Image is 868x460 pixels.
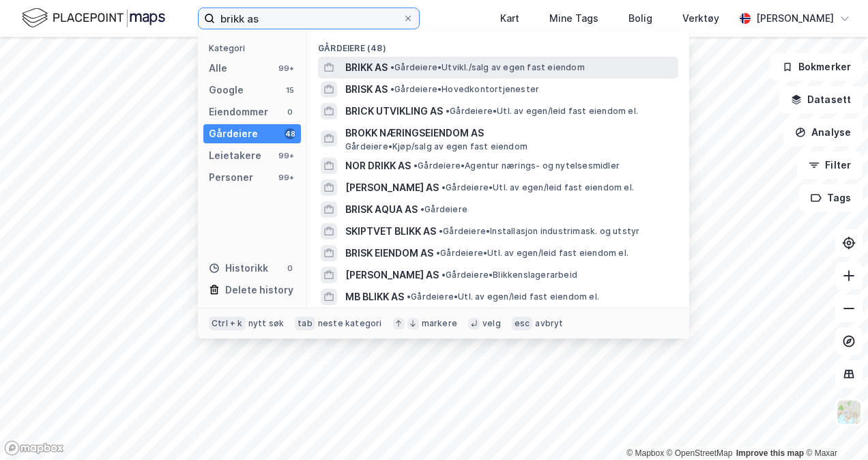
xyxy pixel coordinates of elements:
[756,10,834,27] div: [PERSON_NAME]
[436,248,440,258] span: •
[345,141,527,152] span: Gårdeiere • Kjøp/salg av egen fast eiendom
[209,43,301,53] div: Kategori
[209,126,258,142] div: Gårdeiere
[390,62,585,73] span: Gårdeiere • Utvikl./salg av egen fast eiendom
[549,10,598,27] div: Mine Tags
[345,223,436,240] span: SKIPTVET BLIKK AS
[209,60,227,76] div: Alle
[442,182,446,192] span: •
[345,245,433,261] span: BRISK EIENDOM AS
[209,82,244,98] div: Google
[414,160,620,171] span: Gårdeiere • Agentur nærings- og nytelsesmidler
[345,103,443,119] span: BRICK UTVIKLING AS
[407,291,599,302] span: Gårdeiere • Utl. av egen/leid fast eiendom el.
[442,182,634,193] span: Gårdeiere • Utl. av egen/leid fast eiendom el.
[800,394,868,460] div: Kontrollprogram for chat
[345,81,388,98] span: BRISK AS
[345,201,418,218] span: BRISK AQUA AS
[442,270,577,281] span: Gårdeiere • Blikkenslagerarbeid
[276,172,295,183] div: 99+
[209,104,268,120] div: Eiendommer
[482,318,501,329] div: velg
[248,318,285,329] div: nytt søk
[446,106,450,116] span: •
[420,204,424,214] span: •
[285,263,295,274] div: 0
[345,59,388,76] span: BRIKK AS
[420,204,467,215] span: Gårdeiere
[345,289,404,305] span: MB BLIKK AS
[276,63,295,74] div: 99+
[446,106,638,117] span: Gårdeiere • Utl. av egen/leid fast eiendom el.
[215,8,403,29] input: Søk på adresse, matrikkel, gårdeiere, leietakere eller personer
[799,184,863,212] button: Tags
[209,317,246,330] div: Ctrl + k
[439,226,443,236] span: •
[500,10,519,27] div: Kart
[535,318,563,329] div: avbryt
[390,84,539,95] span: Gårdeiere • Hovedkontortjenester
[442,270,446,280] span: •
[439,226,639,237] span: Gårdeiere • Installasjon industrimask. og utstyr
[682,10,719,27] div: Verktøy
[22,6,165,30] img: logo.f888ab2527a4732fd821a326f86c7f29.svg
[800,394,868,460] iframe: Chat Widget
[390,84,394,94] span: •
[345,267,439,283] span: [PERSON_NAME] AS
[628,10,652,27] div: Bolig
[797,152,863,179] button: Filter
[285,128,295,139] div: 48
[414,160,418,171] span: •
[436,248,628,259] span: Gårdeiere • Utl. av egen/leid fast eiendom el.
[285,85,295,96] div: 15
[667,448,733,458] a: OpenStreetMap
[225,282,293,298] div: Delete history
[422,318,457,329] div: markere
[783,119,863,146] button: Analyse
[626,448,664,458] a: Mapbox
[345,158,411,174] span: NOR DRIKK AS
[407,291,411,302] span: •
[209,147,261,164] div: Leietakere
[295,317,315,330] div: tab
[285,106,295,117] div: 0
[345,179,439,196] span: [PERSON_NAME] AS
[736,448,804,458] a: Improve this map
[209,169,253,186] div: Personer
[209,260,268,276] div: Historikk
[512,317,533,330] div: esc
[345,125,673,141] span: BROKK NÆRINGSEIENDOM AS
[770,53,863,81] button: Bokmerker
[390,62,394,72] span: •
[276,150,295,161] div: 99+
[307,32,689,57] div: Gårdeiere (48)
[779,86,863,113] button: Datasett
[318,318,382,329] div: neste kategori
[4,440,64,456] a: Mapbox homepage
